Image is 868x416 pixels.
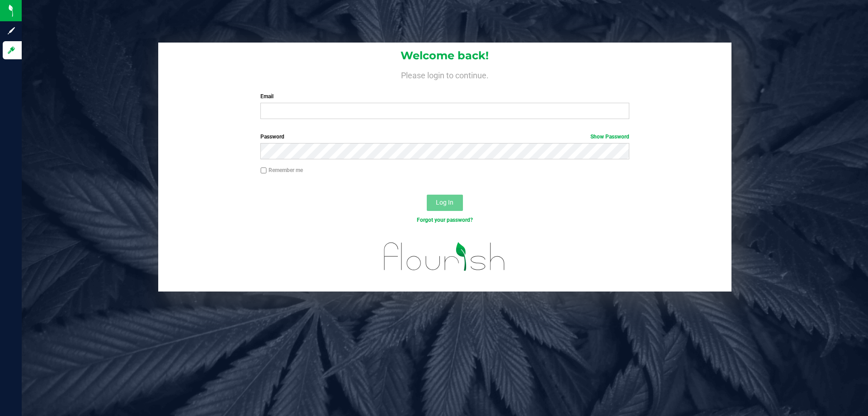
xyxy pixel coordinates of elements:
[260,167,267,174] input: Remember me
[436,199,453,206] span: Log In
[7,46,16,55] inline-svg: Log in
[417,217,473,223] a: Forgot your password?
[373,234,516,280] img: flourish_logo.svg
[260,134,284,140] span: Password
[158,50,731,62] h1: Welcome back!
[7,26,16,35] inline-svg: Sign up
[427,195,463,211] button: Log In
[260,166,303,174] label: Remember me
[158,69,731,80] h4: Please login to continue.
[590,134,629,140] a: Show Password
[260,92,629,100] label: Email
